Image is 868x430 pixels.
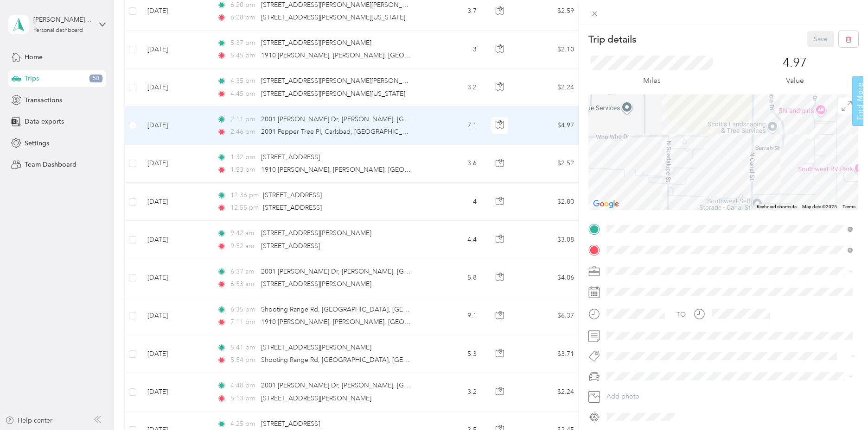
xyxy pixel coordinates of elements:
[588,33,636,46] p: Trip details
[842,204,855,209] a: Terms (opens in new tab)
[677,310,686,319] div: TO
[591,198,621,210] img: Google
[643,75,661,87] p: Miles
[816,378,868,430] iframe: Everlance-gr Chat Button Frame
[802,204,837,209] span: Map data ©2025
[603,390,858,403] button: Add photo
[786,75,804,87] p: Value
[591,198,621,210] a: Open this area in Google Maps (opens a new window)
[783,56,807,70] p: 4.97
[757,204,797,210] button: Keyboard shortcuts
